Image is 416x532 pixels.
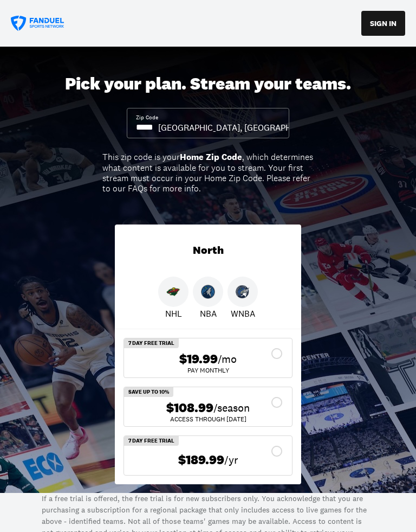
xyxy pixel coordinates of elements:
[218,351,237,367] span: /mo
[124,436,179,446] div: 7 Day Free Trial
[133,367,283,374] div: Pay Monthly
[201,285,215,299] img: Timberwolves
[158,121,326,133] div: [GEOGRAPHIC_DATA], [GEOGRAPHIC_DATA]
[124,387,173,397] div: Save Up To 10%
[124,338,179,348] div: 7 Day Free Trial
[133,416,283,422] div: ACCESS THROUGH [DATE]
[102,152,314,194] div: This zip code is your , which determines what content is available for you to stream. Your first ...
[165,307,182,320] p: NHL
[236,285,250,299] img: Lynx
[136,114,158,121] div: Zip Code
[178,452,224,468] span: $189.99
[200,307,217,320] p: NBA
[180,151,242,163] b: Home Zip Code
[166,285,180,299] img: Wild
[115,225,301,277] div: North
[179,351,218,367] span: $19.99
[213,400,250,415] span: /season
[231,307,255,320] p: WNBA
[361,11,405,36] button: SIGN IN
[166,400,213,416] span: $108.99
[224,452,238,467] span: /yr
[65,74,351,94] div: Pick your plan. Stream your teams.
